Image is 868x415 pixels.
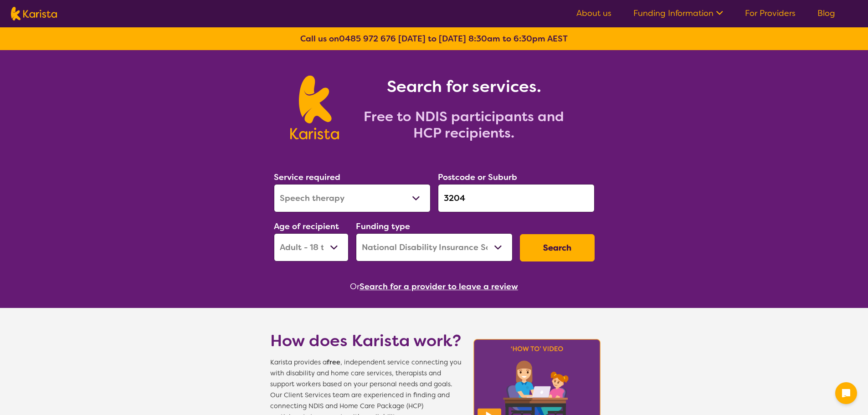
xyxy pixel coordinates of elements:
h1: Search for services. [350,76,578,97]
a: About us [576,8,611,19]
b: free [327,358,340,367]
label: Postcode or Suburb [438,172,517,183]
span: Or [350,280,360,293]
a: Blog [817,8,835,19]
button: Search [520,234,595,261]
a: 0485 972 676 [339,33,396,44]
a: For Providers [745,8,796,19]
label: Age of recipient [274,221,339,232]
button: Search for a provider to leave a review [360,280,518,293]
b: Call us on [DATE] to [DATE] 8:30am to 6:30pm AEST [300,33,568,44]
label: Service required [274,172,340,183]
h2: Free to NDIS participants and HCP recipients. [350,108,578,141]
input: Type [438,184,595,212]
a: Funding Information [633,8,723,19]
h1: How does Karista work? [270,330,462,352]
img: Karista logo [11,7,57,20]
label: Funding type [356,221,410,232]
img: Karista logo [290,76,339,139]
